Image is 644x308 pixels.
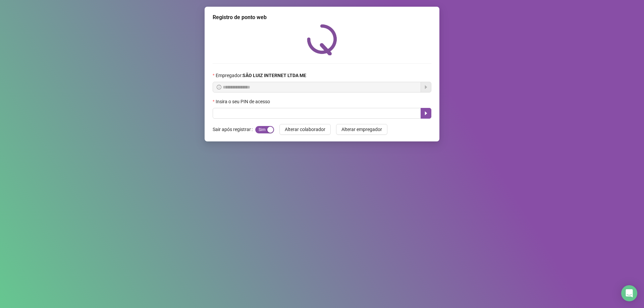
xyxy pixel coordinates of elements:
div: Open Intercom Messenger [621,285,637,301]
span: Alterar empregador [341,126,382,133]
button: Alterar empregador [336,124,387,135]
img: QRPoint [307,24,337,55]
span: caret-right [423,111,429,116]
span: info-circle [217,85,221,89]
strong: SÃO LUIZ INTERNET LTDA ME [243,73,306,78]
button: Alterar colaborador [279,124,331,135]
span: Alterar colaborador [285,126,325,133]
span: Empregador : [216,72,306,79]
label: Sair após registrar [213,124,255,135]
label: Insira o seu PIN de acesso [213,98,274,105]
div: Registro de ponto web [213,13,431,21]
